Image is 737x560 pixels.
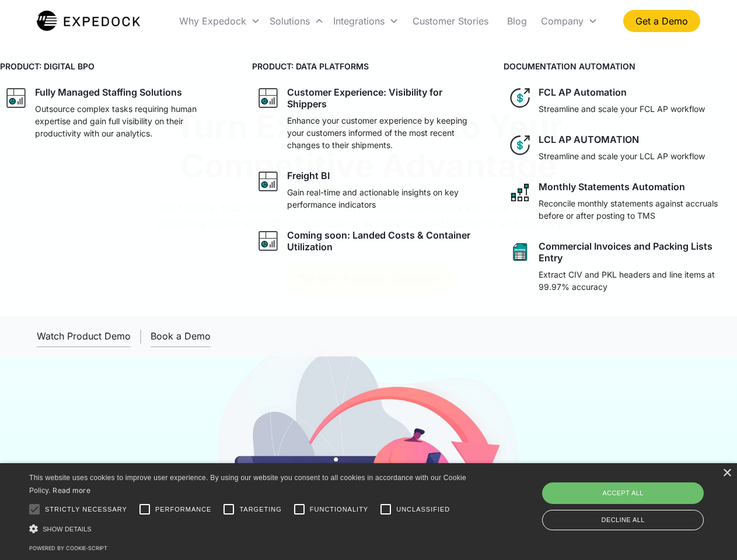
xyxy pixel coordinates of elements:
div: Company [536,1,602,41]
iframe: Chat Widget [543,434,737,560]
span: Functionality [310,505,368,514]
a: Powered by cookie-script [29,545,107,551]
a: dollar iconLCL AP AUTOMATIONStreamline and scale your LCL AP workflow [504,129,737,167]
a: Get a Demo [623,10,700,32]
span: Strictly necessary [45,505,127,514]
a: open lightbox [37,325,131,347]
div: Freight BI [287,170,330,181]
img: dollar icon [508,134,532,157]
img: graph icon [5,86,28,110]
div: Integrations [329,1,403,41]
img: graph icon [257,170,280,193]
a: graph iconCustomer Experience: Visibility for ShippersEnhance your customer experience by keeping... [252,82,485,156]
h4: DOCUMENTATION AUTOMATION [504,60,737,72]
span: Performance [155,505,212,514]
p: Streamline and scale your LCL AP workflow [539,150,705,162]
span: Targeting [239,505,281,514]
div: Integrations [333,15,385,27]
div: Company [541,15,584,27]
div: Why Expedock [179,15,246,27]
a: Read more [53,486,90,495]
a: Blog [498,1,536,41]
div: Commercial Invoices and Packing Lists Entry [539,240,732,264]
div: Why Expedock [174,1,265,41]
img: sheet icon [508,240,532,264]
div: Fully Managed Staffing Solutions [35,86,182,98]
a: home [37,9,140,33]
span: Unclassified [396,505,450,514]
p: Gain real-time and actionable insights on key performance indicators [287,186,481,211]
p: Outsource complex tasks requiring human expertise and gain full visibility on their productivity ... [35,103,229,139]
span: Show details [43,526,92,533]
div: Monthly Statements Automation [539,181,685,192]
a: Customer Stories [403,1,498,41]
div: FCL AP Automation [539,86,627,98]
div: Watch Product Demo [37,330,131,342]
div: LCL AP AUTOMATION [539,134,639,145]
a: graph iconComing soon: Landed Costs & Container Utilization [252,225,485,257]
img: graph icon [257,86,280,110]
p: Extract CIV and PKL headers and line items at 99.97% accuracy [539,268,732,293]
img: graph icon [257,229,280,253]
div: Solutions [265,1,329,41]
p: Enhance your customer experience by keeping your customers informed of the most recent changes to... [287,114,481,151]
a: sheet iconCommercial Invoices and Packing Lists EntryExtract CIV and PKL headers and line items a... [504,236,737,297]
div: Show details [29,523,470,535]
div: Book a Demo [151,330,211,342]
div: Coming soon: Landed Costs & Container Utilization [287,229,481,253]
h4: PRODUCT: DATA PLATFORMS [252,60,485,72]
img: dollar icon [508,86,532,110]
a: network like iconMonthly Statements AutomationReconcile monthly statements against accruals befor... [504,176,737,226]
div: Solutions [270,15,310,27]
img: network like icon [508,181,532,204]
span: This website uses cookies to improve user experience. By using our website you consent to all coo... [29,474,466,495]
p: Streamline and scale your FCL AP workflow [539,103,705,115]
a: graph iconFreight BIGain real-time and actionable insights on key performance indicators [252,165,485,215]
a: dollar iconFCL AP AutomationStreamline and scale your FCL AP workflow [504,82,737,120]
img: Expedock Logo [37,9,140,33]
a: Book a Demo [151,325,211,347]
p: Reconcile monthly statements against accruals before or after posting to TMS [539,197,732,222]
div: Customer Experience: Visibility for Shippers [287,86,481,110]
